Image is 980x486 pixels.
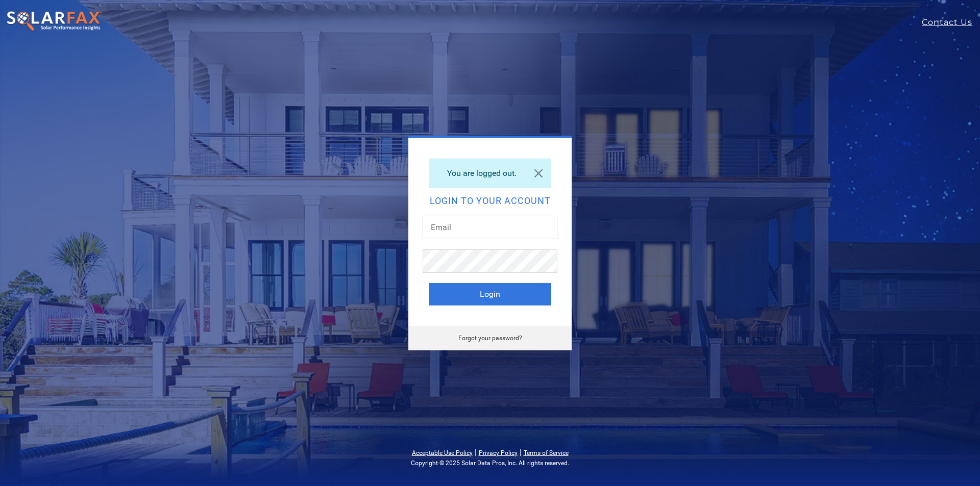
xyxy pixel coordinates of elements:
[423,216,557,239] input: Email
[429,159,551,188] div: You are logged out.
[520,447,522,457] span: |
[475,447,477,457] span: |
[526,159,551,188] a: Close
[412,449,473,456] a: Acceptable Use Policy
[458,335,522,342] a: Forgot your password?
[429,196,551,206] h2: Login to your account
[479,449,518,456] a: Privacy Policy
[922,16,980,29] a: Contact Us
[6,11,102,32] img: SolarFax
[429,283,551,305] button: Login
[524,449,569,456] a: Terms of Service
